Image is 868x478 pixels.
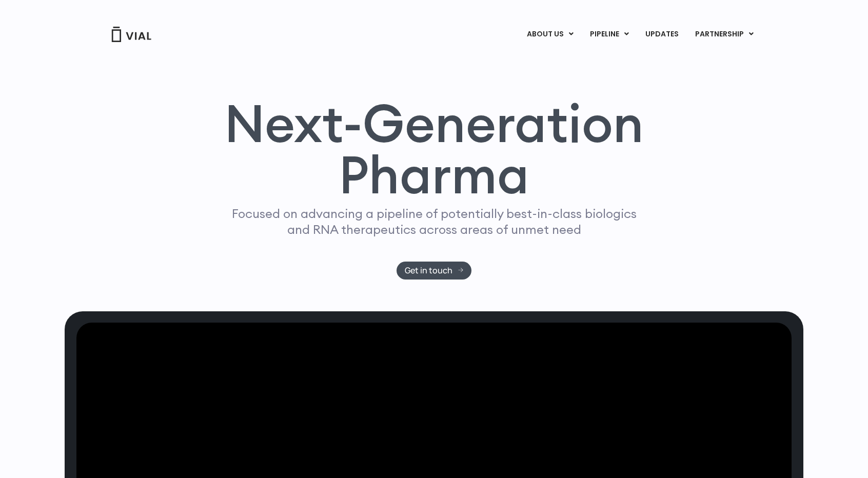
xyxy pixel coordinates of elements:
span: Get in touch [405,267,452,274]
a: ABOUT USMenu Toggle [519,26,581,43]
a: UPDATES [637,26,686,43]
a: PIPELINEMenu Toggle [582,26,637,43]
a: PARTNERSHIPMenu Toggle [687,26,762,43]
img: Vial Logo [111,27,152,42]
a: Get in touch [397,262,472,280]
p: Focused on advancing a pipeline of potentially best-in-class biologics and RNA therapeutics acros... [227,206,641,237]
h1: Next-Generation Pharma [212,97,656,201]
